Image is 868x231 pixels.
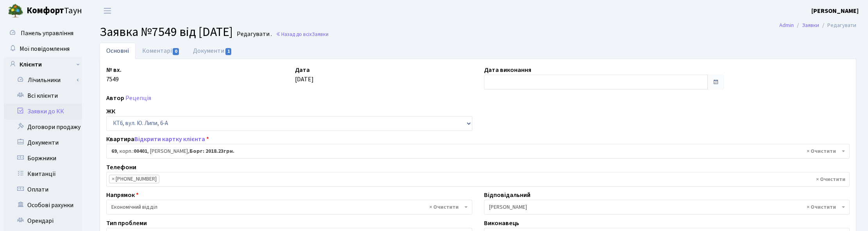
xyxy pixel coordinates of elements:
[4,25,82,41] a: Панель управління
[768,17,868,34] nav: breadcrumb
[811,7,859,15] b: [PERSON_NAME]
[134,135,205,143] a: Відкрити картку клієнта
[4,197,82,213] a: Особові рахунки
[106,93,124,103] label: Автор
[4,41,82,57] a: Мої повідомлення
[8,3,23,19] img: logo.png
[136,43,186,59] a: Коментарі
[4,135,82,150] a: Документи
[429,203,459,211] span: Видалити всі елементи
[484,218,519,228] label: Виконавець
[100,23,233,41] span: Заявка №7549 від [DATE]
[20,45,70,53] span: Мої повідомлення
[807,203,836,211] span: Видалити всі елементи
[111,147,117,155] b: 69
[21,29,73,38] span: Панель управління
[106,107,115,116] label: ЖК
[98,4,117,17] button: Переключити навігацію
[125,94,151,102] a: Рецепція
[4,213,82,229] a: Орендарі
[109,175,159,183] li: (067) 402-96-95
[4,166,82,182] a: Квитанції
[779,21,794,29] a: Admin
[106,200,472,215] span: Економічний відділ
[484,190,530,200] label: Відповідальний
[106,190,139,200] label: Напрямок
[4,150,82,166] a: Боржники
[134,147,147,155] b: 00401
[112,175,114,183] span: ×
[4,88,82,104] a: Всі клієнти
[807,147,836,155] span: Видалити всі елементи
[27,4,64,17] b: Комфорт
[289,65,478,90] div: [DATE]
[484,65,531,75] label: Дата виконання
[106,144,850,159] span: <b>69</b>, корп.: <b>00401</b>, Кононенко Сергій Вікторович, <b>Борг: 2018.23грн.</b>
[276,30,329,38] a: Назад до всіхЗаявки
[4,104,82,119] a: Заявки до КК
[312,30,329,38] span: Заявки
[186,43,239,59] a: Документи
[111,203,463,211] span: Економічний відділ
[106,65,121,75] label: № вх.
[106,163,136,172] label: Телефони
[27,4,82,18] span: Таун
[235,30,272,38] small: Редагувати .
[106,218,147,228] label: Тип проблеми
[489,203,840,211] span: Корчун І.С.
[225,48,232,55] span: 1
[802,21,819,29] a: Заявки
[100,43,136,59] a: Основні
[189,147,234,155] b: Борг: 2018.23грн.
[484,200,850,215] span: Корчун І.С.
[4,119,82,135] a: Договори продажу
[4,182,82,197] a: Оплати
[111,147,840,155] span: <b>69</b>, корп.: <b>00401</b>, Кононенко Сергій Вікторович, <b>Борг: 2018.23грн.</b>
[4,57,82,72] a: Клієнти
[811,6,859,16] a: [PERSON_NAME]
[295,65,310,75] label: Дата
[819,21,856,30] li: Редагувати
[106,134,209,144] label: Квартира
[816,175,845,183] span: Видалити всі елементи
[173,48,179,55] span: 0
[100,65,289,90] div: 7549
[9,72,82,88] a: Лічильники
